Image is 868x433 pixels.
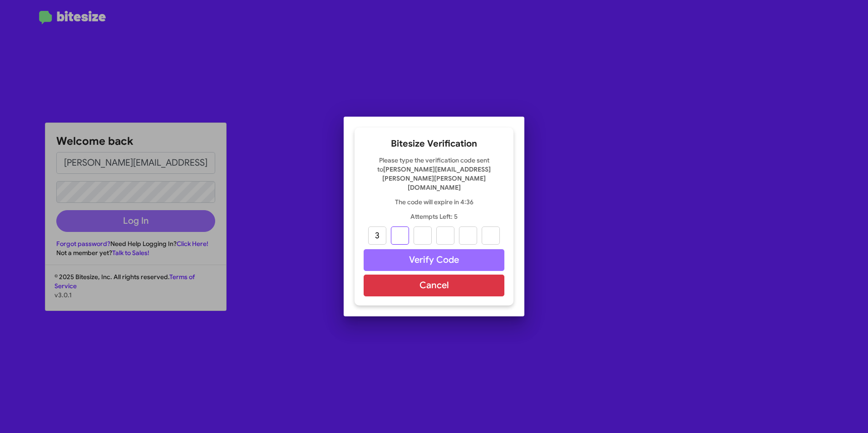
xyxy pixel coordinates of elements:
p: Please type the verification code sent to [364,156,504,192]
h2: Bitesize Verification [364,137,504,151]
p: The code will expire in 4:36 [364,197,504,207]
p: Attempts Left: 5 [364,212,504,221]
button: Cancel [364,275,504,296]
strong: [PERSON_NAME][EMAIL_ADDRESS][PERSON_NAME][PERSON_NAME][DOMAIN_NAME] [382,165,491,192]
button: Verify Code [364,249,504,271]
